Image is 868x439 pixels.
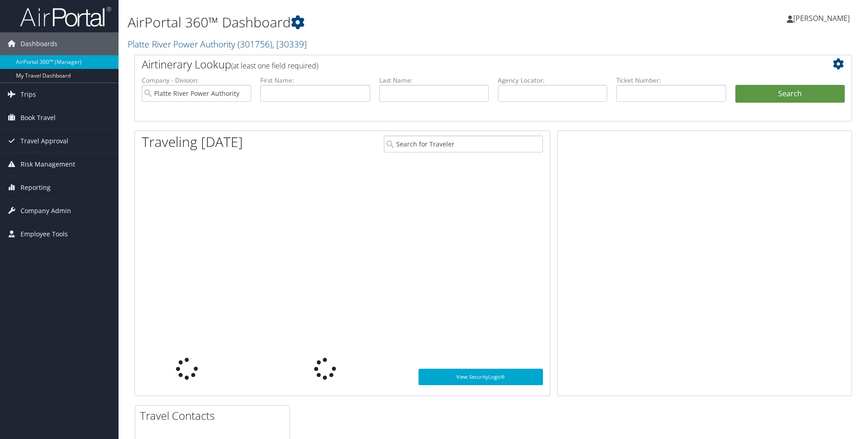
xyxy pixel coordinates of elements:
[272,38,307,50] span: , [ 30339 ]
[793,13,850,23] span: [PERSON_NAME]
[142,76,251,85] label: Company - Division:
[418,369,543,385] a: View SecurityLogic®
[21,106,56,129] span: Book Travel
[379,76,489,85] label: Last Name:
[142,57,785,72] h2: Airtinerary Lookup
[21,199,71,222] span: Company Admin
[260,76,370,85] label: First Name:
[142,132,243,152] h1: Traveling [DATE]
[21,153,75,176] span: Risk Management
[21,223,68,246] span: Employee Tools
[238,38,272,50] span: ( 301756 )
[498,76,607,85] label: Agency Locator:
[128,38,307,50] a: Platte River Power Authority
[616,76,726,85] label: Ticket Number:
[21,83,36,106] span: Trips
[21,32,57,55] span: Dashboards
[384,136,543,152] input: Search for Traveler
[21,176,51,199] span: Reporting
[787,5,859,32] a: [PERSON_NAME]
[128,13,615,32] h1: AirPortal 360™ Dashboard
[21,130,68,152] span: Travel Approval
[735,85,845,103] button: Search
[231,61,318,71] span: (at least one field required)
[20,6,111,27] img: airportal-logo.png
[140,408,289,423] h2: Travel Contacts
